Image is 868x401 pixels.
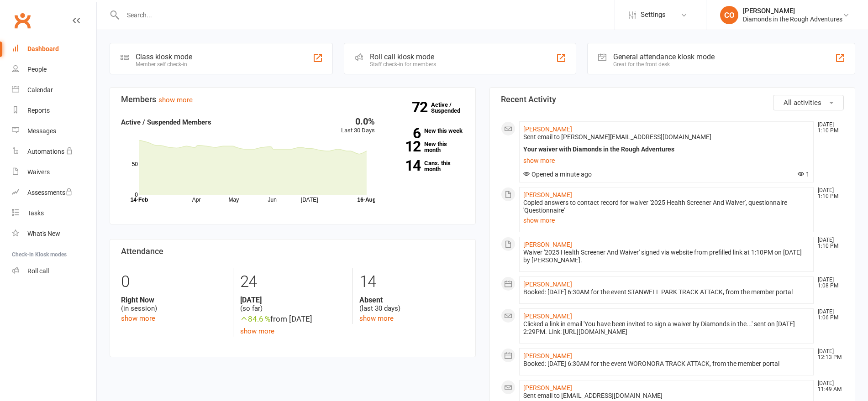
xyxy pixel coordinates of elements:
[240,327,274,335] a: show more
[743,15,842,23] div: Diamonds in the Rough Adventures
[523,384,572,391] a: [PERSON_NAME]
[121,247,464,256] h3: Attendance
[12,203,96,224] a: Tasks
[613,61,715,68] div: Great for the front desk
[12,182,96,203] a: Assessments
[370,52,436,61] div: Roll call kiosk mode
[523,171,592,178] span: Opened a minute ago
[121,95,464,104] h3: Members
[523,352,572,359] a: [PERSON_NAME]
[523,125,572,133] a: [PERSON_NAME]
[389,160,464,172] a: 14Canx. this month
[523,312,572,320] a: [PERSON_NAME]
[240,296,345,313] div: (so far)
[341,117,375,135] div: Last 30 Days
[27,267,49,275] div: Roll call
[523,133,711,141] span: Sent email to [PERSON_NAME][EMAIL_ADDRESS][DOMAIN_NAME]
[240,313,345,325] div: from [DATE]
[389,159,421,172] strong: 14
[359,296,464,313] div: (last 30 days)
[121,296,226,304] strong: Right Now
[359,314,394,323] a: show more
[359,296,464,304] strong: Absent
[523,249,810,264] div: Waiver '2025 Health Screener And Waiver' signed via website from prefilled link at 1:10PM on [DAT...
[121,296,226,313] div: (in session)
[359,268,464,296] div: 14
[27,230,60,237] div: What's New
[613,52,715,61] div: General attendance kiosk mode
[27,45,59,52] div: Dashboard
[27,86,53,94] div: Calendar
[240,314,270,323] span: 84.6 %
[27,189,73,196] div: Assessments
[12,261,96,281] a: Roll call
[341,117,375,126] div: 0.0%
[523,360,810,368] div: Booked: [DATE] 6:30AM for the event WORONORA TRACK ATTACK, from the member portal
[813,380,843,392] time: [DATE] 11:49 AM
[27,127,56,135] div: Messages
[389,141,464,153] a: 12New this month
[813,237,843,249] time: [DATE] 1:10 PM
[240,296,345,304] strong: [DATE]
[121,268,226,296] div: 0
[813,349,843,360] time: [DATE] 12:13 PM
[523,241,572,248] a: [PERSON_NAME]
[431,95,471,120] a: 72Active / Suspended
[720,6,738,24] div: CO
[12,80,96,100] a: Calendar
[370,61,436,68] div: Staff check-in for members
[121,118,211,126] strong: Active / Suspended Members
[523,214,810,224] a: show more
[389,126,421,140] strong: 6
[27,107,50,114] div: Reports
[389,140,421,153] strong: 12
[27,168,50,176] div: Waivers
[12,59,96,80] a: People
[773,95,844,110] button: All activities
[813,309,843,321] time: [DATE] 1:06 PM
[813,122,843,134] time: [DATE] 1:10 PM
[813,187,843,199] time: [DATE] 1:10 PM
[412,100,431,114] strong: 72
[136,61,192,68] div: Member self check-in
[523,154,810,167] a: show more
[12,162,96,182] a: Waivers
[523,146,810,153] div: Your waiver with Diamonds in the Rough Adventures
[27,209,44,217] div: Tasks
[240,268,345,296] div: 24
[523,320,810,336] div: Clicked a link in email 'You have been invited to sign a waiver by Diamonds in the...' sent on [D...
[523,281,572,288] a: [PERSON_NAME]
[743,7,842,15] div: [PERSON_NAME]
[27,66,47,73] div: People
[798,171,810,178] span: 1
[12,224,96,244] a: What's New
[523,392,663,399] span: Sent email to [EMAIL_ADDRESS][DOMAIN_NAME]
[12,39,96,59] a: Dashboard
[27,148,64,155] div: Automations
[12,141,96,162] a: Automations
[389,128,464,134] a: 6New this week
[523,199,810,214] div: Copied answers to contact record for waiver '2025 Health Screener And Waiver', questionnaire 'Que...
[12,100,96,121] a: Reports
[158,96,193,104] a: show more
[11,9,34,32] a: Clubworx
[523,191,572,198] a: [PERSON_NAME]
[813,277,843,289] time: [DATE] 1:08 PM
[784,99,821,107] span: All activities
[523,288,810,296] div: Booked: [DATE] 6:30AM for the event STANWELL PARK TRACK ATTACK, from the member portal
[501,95,844,104] h3: Recent Activity
[120,9,615,21] input: Search...
[121,314,155,323] a: show more
[641,5,666,25] span: Settings
[136,52,192,61] div: Class kiosk mode
[12,121,96,141] a: Messages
